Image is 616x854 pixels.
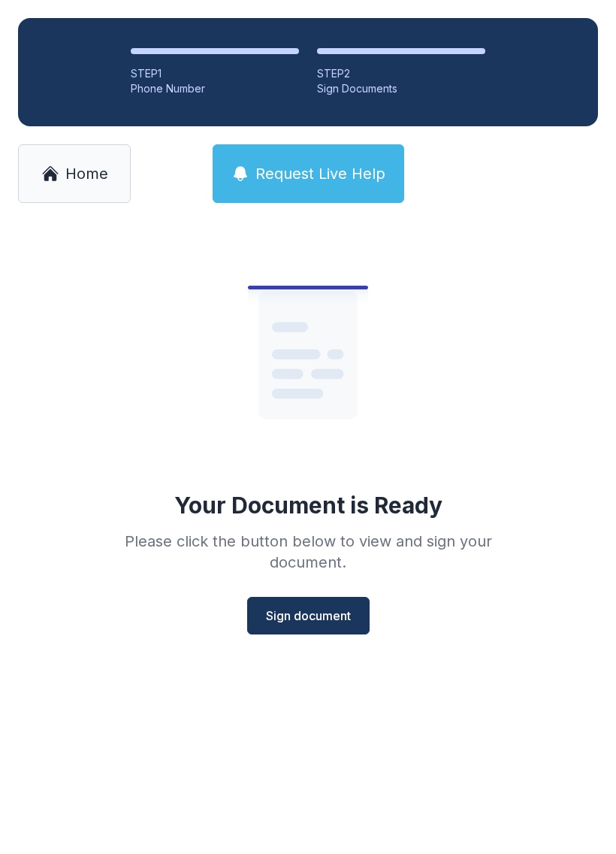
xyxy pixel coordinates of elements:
div: STEP 2 [317,66,485,81]
span: Sign document [266,607,351,625]
div: Please click the button below to view and sign your document. [92,531,524,573]
div: Phone Number [131,81,299,96]
div: Your Document is Ready [174,492,442,519]
span: Request Live Help [255,163,385,184]
span: Home [65,163,108,184]
div: STEP 1 [131,66,299,81]
div: Sign Documents [317,81,485,96]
